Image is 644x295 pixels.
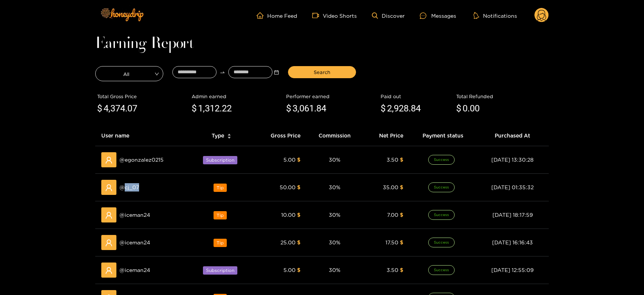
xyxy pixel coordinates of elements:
[329,184,341,190] span: 30 %
[387,103,409,114] span: 2,928
[314,68,330,76] span: Search
[220,70,225,75] span: swap-right
[491,267,534,273] span: [DATE] 12:55:09
[97,102,102,116] span: $
[400,267,403,273] span: $
[119,211,150,219] span: @ iceman24
[312,12,357,19] a: Video Shorts
[381,102,385,116] span: $
[387,157,398,162] span: 3.50
[220,70,225,75] span: to
[297,157,300,162] span: $
[314,103,326,114] span: .84
[383,184,398,190] span: 35.00
[428,265,455,275] span: Success
[95,39,549,49] h1: Earning Report
[293,103,314,114] span: 3,061
[203,266,237,275] span: Subscription
[119,266,150,274] span: @ iceman24
[428,210,455,220] span: Success
[456,102,461,116] span: $
[372,12,405,19] a: Discover
[312,12,323,19] span: video-camera
[463,103,468,114] span: 0
[288,66,356,78] button: Search
[307,125,363,146] th: Commission
[95,125,190,146] th: User name
[203,156,237,164] span: Subscription
[280,239,296,245] span: 25.00
[428,155,455,165] span: Success
[491,157,534,162] span: [DATE] 13:30:28
[97,93,188,100] div: Total Gross Price
[214,239,227,247] span: Tip
[297,212,300,218] span: $
[385,239,398,245] span: 17.50
[477,125,549,146] th: Purchased At
[105,239,113,247] span: user
[420,11,456,20] div: Messages
[297,239,300,245] span: $
[329,212,341,218] span: 30 %
[227,136,231,140] span: caret-down
[212,131,224,140] span: Type
[492,212,533,218] span: [DATE] 18:17:59
[214,211,227,219] span: Tip
[105,184,113,192] span: user
[409,125,477,146] th: Payment status
[119,156,164,164] span: @ egonzalez0215
[491,184,534,190] span: [DATE] 01:35:32
[105,156,113,164] span: user
[329,157,341,162] span: 30 %
[105,212,113,219] span: user
[104,103,125,114] span: 4,374
[286,93,377,100] div: Performer earned
[428,182,455,192] span: Success
[105,267,113,274] span: user
[400,184,403,190] span: $
[281,212,296,218] span: 10.00
[192,102,197,116] span: $
[283,157,296,162] span: 5.00
[400,212,403,218] span: $
[96,68,163,79] span: All
[468,103,480,114] span: .00
[286,102,291,116] span: $
[125,103,137,114] span: .07
[227,133,231,137] span: caret-up
[257,12,267,19] span: home
[363,125,409,146] th: Net Price
[192,93,282,100] div: Admin earned
[471,12,519,19] button: Notifications
[428,238,455,247] span: Success
[297,267,300,273] span: $
[381,93,452,100] div: Paid out
[387,267,398,273] span: 3.50
[220,103,232,114] span: .22
[280,184,296,190] span: 50.00
[214,184,227,192] span: Tip
[456,93,547,100] div: Total Refunded
[387,212,398,218] span: 7.00
[283,267,296,273] span: 5.00
[119,183,139,192] span: @ cj_07
[492,239,533,245] span: [DATE] 16:16:43
[257,12,297,19] a: Home Feed
[409,103,421,114] span: .84
[297,184,300,190] span: $
[198,103,220,114] span: 1,312
[253,125,307,146] th: Gross Price
[400,157,403,162] span: $
[400,239,403,245] span: $
[329,267,341,273] span: 30 %
[119,238,150,247] span: @ iceman24
[329,239,341,245] span: 30 %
